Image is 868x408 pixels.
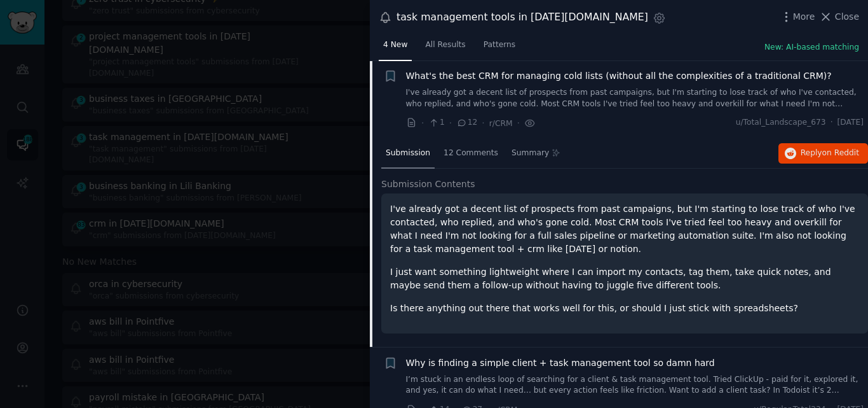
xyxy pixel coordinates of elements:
[489,119,513,128] span: r/CRM
[421,116,424,130] span: ·
[837,117,864,129] span: [DATE]
[397,10,648,25] div: task management tools in [DATE][DOMAIN_NAME]
[819,10,859,24] button: Close
[736,117,826,129] span: u/Total_Landscape_673
[801,148,859,159] span: Reply
[428,117,444,129] span: 1
[390,302,859,315] p: Is there anything out there that works well for this, or should I just stick with spreadsheets?
[406,87,864,109] a: I've already got a decent list of prospects from past campaigns, but I'm starting to lose track o...
[444,148,498,159] span: 12 Comments
[381,178,475,191] span: Submission Contents
[390,265,859,292] p: I just want something lightweight where I can import my contacts, tag them, take quick notes, and...
[383,39,407,51] span: 4 New
[386,148,430,159] span: Submission
[835,10,859,24] span: Close
[831,117,833,129] span: ·
[822,148,859,157] span: on Reddit
[484,39,515,51] span: Patterns
[517,116,520,130] span: ·
[780,10,815,24] button: More
[778,143,868,164] button: Replyon Reddit
[512,148,549,159] span: Summary
[425,39,465,51] span: All Results
[449,116,452,130] span: ·
[390,202,859,256] p: I've already got a decent list of prospects from past campaigns, but I'm starting to lose track o...
[406,374,864,397] a: I’m stuck in an endless loop of searching for a client & task management tool. Tried ClickUp - pa...
[379,35,412,61] a: 4 New
[456,117,477,129] span: 12
[793,10,815,24] span: More
[406,356,715,370] a: Why is finding a simple client + task management tool so damn hard
[406,69,832,83] a: What's the best CRM for managing cold lists (without all the complexities of a traditional CRM)?
[479,35,520,61] a: Patterns
[764,42,859,53] button: New: AI-based matching
[421,35,470,61] a: All Results
[482,116,484,130] span: ·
